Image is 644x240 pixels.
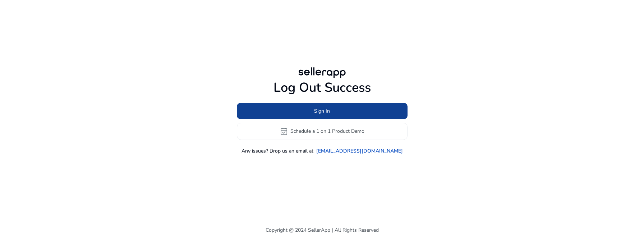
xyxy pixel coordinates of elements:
span: event_available [280,127,288,136]
p: Any issues? Drop us an email at [241,147,313,155]
a: [EMAIL_ADDRESS][DOMAIN_NAME] [316,147,403,155]
button: Sign In [237,103,408,119]
button: event_availableSchedule a 1 on 1 Product Demo [237,123,408,140]
span: Sign In [314,107,330,115]
h1: Log Out Success [237,80,408,95]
